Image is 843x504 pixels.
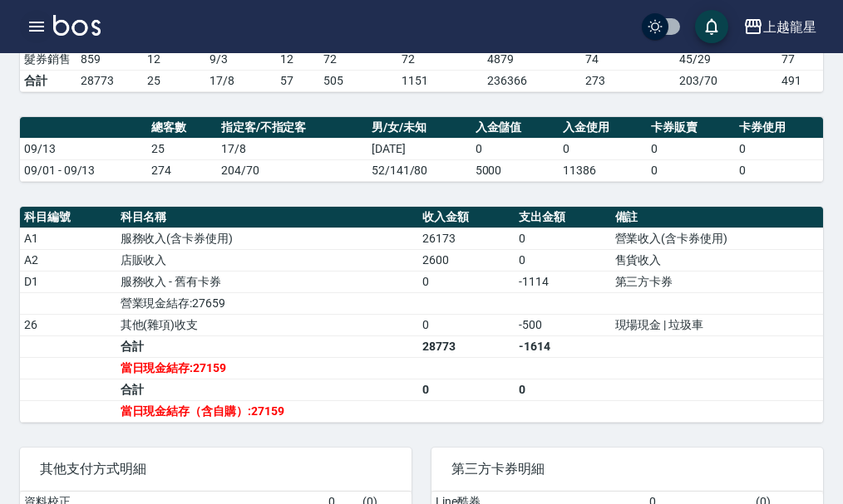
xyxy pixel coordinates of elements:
td: D1 [20,271,116,292]
td: 74 [581,48,676,70]
th: 科目編號 [20,207,116,228]
td: 52/141/80 [367,159,471,181]
td: 0 [515,379,611,400]
button: 上越龍星 [737,10,823,44]
td: 09/01 - 09/13 [20,159,147,181]
td: 0 [735,159,823,181]
td: 25 [147,138,216,159]
td: 236366 [483,70,581,91]
td: 髮券銷售 [20,48,76,70]
img: Logo [53,15,101,36]
td: -1614 [515,335,611,357]
td: 12 [276,48,319,70]
td: 0 [559,138,647,159]
td: 274 [147,159,216,181]
th: 備註 [611,207,823,228]
td: 859 [76,48,143,70]
td: 4879 [483,48,581,70]
td: 合計 [20,70,76,91]
td: 0 [647,159,735,181]
td: 17/8 [205,70,276,91]
td: 57 [276,70,319,91]
td: 合計 [116,379,419,400]
span: 其他支付方式明細 [40,461,392,477]
th: 卡券販賣 [647,117,735,139]
td: 第三方卡券 [611,271,823,292]
th: 總客數 [147,117,216,139]
td: 11386 [559,159,647,181]
td: -1114 [515,271,611,292]
td: 其他(雜項)收支 [116,314,419,335]
th: 收入金額 [418,207,515,228]
td: 0 [418,314,515,335]
div: 上越龍星 [763,17,816,37]
td: 店販收入 [116,249,419,271]
td: 0 [515,249,611,271]
td: 72 [397,48,484,70]
td: 營業收入(含卡券使用) [611,228,823,249]
td: 0 [418,271,515,292]
td: A1 [20,228,116,249]
th: 入金儲值 [471,117,560,139]
td: 當日現金結存:27159 [116,357,419,379]
td: 0 [471,138,560,159]
td: [DATE] [367,138,471,159]
td: 09/13 [20,138,147,159]
td: 204/70 [217,159,367,181]
th: 指定客/不指定客 [217,117,367,139]
th: 入金使用 [559,117,647,139]
td: 28773 [76,70,143,91]
td: 26173 [418,228,515,249]
td: 合計 [116,335,419,357]
td: A2 [20,249,116,271]
td: 2600 [418,249,515,271]
td: 1151 [397,70,484,91]
td: 72 [319,48,397,70]
td: 28773 [418,335,515,357]
th: 卡券使用 [735,117,823,139]
td: 服務收入 - 舊有卡券 [116,271,419,292]
td: 5000 [471,159,560,181]
td: 0 [647,138,735,159]
td: 營業現金結存:27659 [116,292,419,314]
table: a dense table [20,207,823,423]
td: 9 / 3 [205,48,276,70]
td: 17/8 [217,138,367,159]
td: 當日現金結存（含自購）:27159 [116,400,419,422]
td: 現場現金 | 垃圾車 [611,314,823,335]
td: 273 [581,70,676,91]
td: 26 [20,314,116,335]
span: 第三方卡券明細 [451,461,803,477]
td: 12 [143,48,206,70]
td: 0 [418,379,515,400]
th: 支出金額 [515,207,611,228]
td: 0 [515,228,611,249]
td: 25 [143,70,206,91]
td: 45 / 29 [675,48,777,70]
td: 0 [735,138,823,159]
td: 505 [319,70,397,91]
th: 男/女/未知 [367,117,471,139]
button: save [695,10,728,43]
td: 售貨收入 [611,249,823,271]
td: 203/70 [675,70,777,91]
th: 科目名稱 [116,207,419,228]
td: 服務收入(含卡券使用) [116,228,419,249]
td: -500 [515,314,611,335]
table: a dense table [20,117,823,182]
